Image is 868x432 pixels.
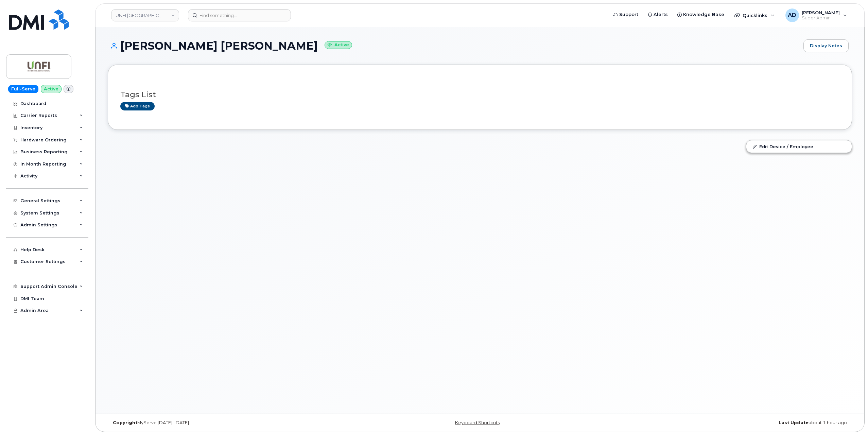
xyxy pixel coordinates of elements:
div: about 1 hour ago [604,420,852,426]
a: Keyboard Shortcuts [455,420,500,425]
h1: [PERSON_NAME] [PERSON_NAME] [108,40,800,52]
h3: Tags List [120,90,839,99]
a: Display Notes [803,39,849,52]
strong: Copyright [113,420,137,425]
small: Active [325,41,352,49]
strong: Last Update [779,420,809,425]
div: MyServe [DATE]–[DATE] [108,420,356,426]
a: Edit Device / Employee [746,140,852,153]
a: Add tags [120,102,155,110]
